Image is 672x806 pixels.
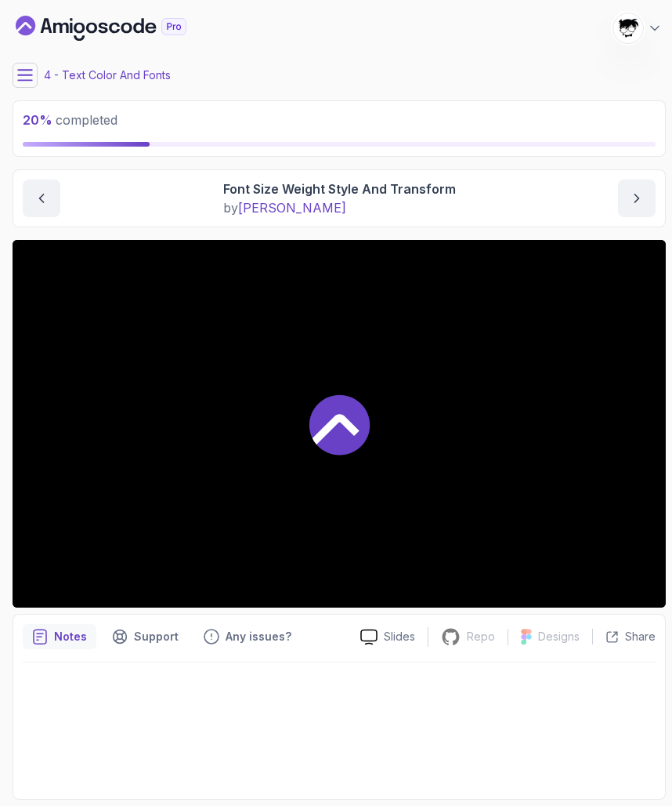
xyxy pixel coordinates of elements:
button: notes button [23,624,96,649]
span: 20 % [23,112,52,128]
span: completed [23,112,117,128]
p: Designs [538,629,580,644]
p: by [223,198,456,217]
p: Font Size Weight Style And Transform [223,180,456,198]
p: Repo [467,629,495,644]
p: Slides [384,629,415,644]
p: 4 - Text Color And Fonts [44,67,171,83]
p: Any issues? [226,629,291,644]
button: user profile image [612,13,663,44]
img: user profile image [613,13,643,43]
p: Share [625,629,656,644]
p: Support [134,629,179,644]
button: next content [618,180,656,217]
p: Notes [54,629,87,644]
a: Dashboard [16,16,222,41]
button: Share [592,629,656,644]
span: [PERSON_NAME] [238,200,346,216]
button: previous content [23,180,60,217]
a: Slides [348,629,428,645]
button: Support button [103,624,188,649]
button: Feedback button [194,624,301,649]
